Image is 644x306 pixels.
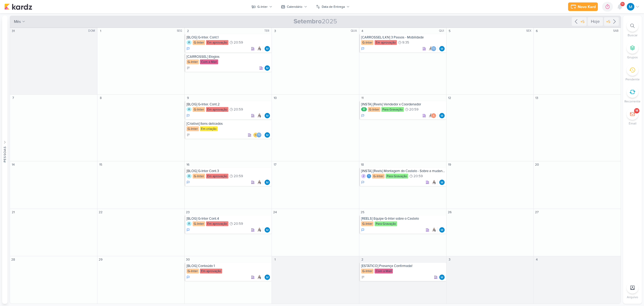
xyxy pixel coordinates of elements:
div: TER [264,29,271,33]
img: MARIANA MIRANDA [265,65,270,71]
button: Pessoas [2,16,8,304]
div: Responsável: MARIANA MIRANDA [265,65,270,71]
div: Colaboradores: Amannda Primo [256,227,263,233]
div: 27 [534,209,540,215]
div: QUI [439,29,446,33]
div: [REELS] Equipe G-Inter sobre o Castelo [361,216,445,221]
div: 5 [447,28,452,34]
div: 23 [185,209,191,215]
div: 31 [10,28,16,34]
img: MARIANA MIRANDA [265,132,270,138]
img: Amannda Primo [428,113,433,118]
div: [ESTÁTICO] Presença Confirmada! [361,264,445,268]
div: Com a Mari [375,269,393,273]
span: 9:35 [402,41,409,44]
div: [INSTA] {Reels} Vendedor x Coordenador [361,102,445,106]
img: Amannda Primo [256,227,262,233]
div: A [186,222,192,226]
div: 3 [272,28,278,34]
div: 21 [10,209,16,215]
span: 20:59 [234,222,243,226]
div: [BLOG] G-Inter Cont.3 [186,169,270,173]
span: 20:59 [414,174,423,178]
img: kardz.app [4,3,32,10]
div: Colaboradores: Amannda Primo [256,46,263,51]
div: Responsável: MARIANA MIRANDA [439,227,445,233]
div: G-Inter [361,269,374,273]
img: MARIANA MIRANDA [265,180,270,185]
img: MARIANA MIRANDA [439,113,445,118]
span: 20:59 [234,174,243,178]
img: MARIANA MIRANDA [627,3,634,10]
p: Td [257,134,261,136]
div: J [361,174,366,178]
div: 4 [534,257,540,262]
img: MARIANA MIRANDA [439,275,445,280]
div: Com a Mari [200,59,218,64]
div: [Criativo] Itens delicados [186,122,270,126]
div: Hoje [588,17,603,26]
div: [BLOG] G-Inter Cont.4 [186,216,270,221]
img: Amannda Primo [431,227,436,233]
p: Email [629,121,636,126]
div: Em aprovação [200,269,222,273]
div: G-Inter [193,221,205,226]
img: MARIANA MIRANDA [265,113,270,118]
div: A [186,40,192,45]
p: Td [432,48,435,50]
div: Responsável: MARIANA MIRANDA [265,113,270,118]
button: Novo Kard [568,2,598,11]
div: 15 [98,162,103,167]
div: 16 [185,162,191,167]
span: 2025 [294,17,337,26]
div: 22 [98,209,103,215]
div: 30 [185,257,191,262]
div: A [186,107,192,112]
span: 20:59 [234,108,243,111]
div: Em Andamento [361,47,364,51]
img: MARIANA MIRANDA [265,227,270,233]
div: Em aprovação [206,174,228,179]
img: Amannda Primo [256,275,262,280]
span: 9+ [621,2,624,6]
div: G-Inter [193,40,205,45]
div: 2 [185,28,191,34]
p: Pendente [625,77,640,82]
div: Responsável: MARIANA MIRANDA [439,275,445,280]
div: Para Gravação [386,174,408,179]
img: Amanda ARAUJO [431,113,436,118]
div: Responsável: MARIANA MIRANDA [265,180,270,185]
strong: Setembro [294,17,322,25]
p: Buscar [628,33,638,38]
img: Amannda Primo [256,113,262,118]
img: MARIANA MIRANDA [439,227,445,233]
div: 2 [360,257,365,262]
p: Grupos [627,55,638,60]
div: 3 [447,257,452,262]
span: 20:59 [409,108,419,111]
div: A Fazer [361,275,365,279]
div: 9 [185,95,191,101]
div: Responsável: MARIANA MIRANDA [439,46,445,51]
div: Para Gravação [381,107,404,112]
div: 7 [10,95,16,101]
div: Em Andamento [186,275,190,279]
div: Responsável: MARIANA MIRANDA [265,227,270,233]
div: Thais de carvalho [256,132,262,138]
div: Colaboradores: IDBOX - Agência de Design, Thais de carvalho [253,132,263,138]
div: Responsável: MARIANA MIRANDA [439,113,445,118]
div: G-Inter [186,269,199,273]
div: 20 [534,162,540,167]
div: Colaboradores: Amannda Primo [256,113,263,118]
div: Em Andamento [186,113,190,118]
div: QUA [351,29,358,33]
div: 28 [10,257,16,262]
div: 11 [360,95,365,101]
div: Em criação [200,126,218,131]
div: 10 [272,95,278,101]
div: Responsável: MARIANA MIRANDA [265,275,270,280]
div: Responsável: MARIANA MIRANDA [265,46,270,51]
div: [CARROSSEL/LKN] 3 Passos - Mobilidade [361,35,445,40]
span: 20:59 [234,41,243,44]
div: G-Inter [193,107,205,112]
